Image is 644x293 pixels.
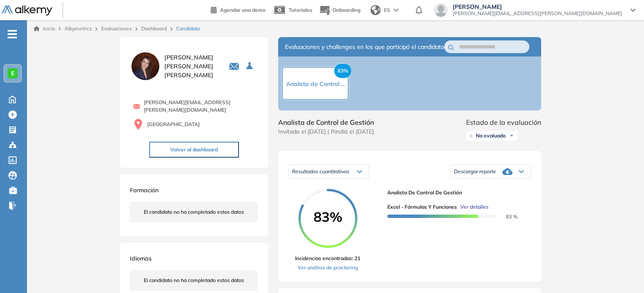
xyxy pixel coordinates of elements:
[286,80,345,88] span: Analista de Control ...
[295,255,360,262] span: Incidencias encontradas: 21
[370,5,381,15] img: world
[8,33,17,35] i: -
[211,4,266,14] a: Agendar una demo
[387,189,524,196] span: Analista de Control de Gestión
[319,1,360,19] button: Onboarding
[141,25,167,32] a: Dashboard
[278,117,374,127] span: Analista de Control de Gestión
[333,7,360,13] span: Onboarding
[11,70,14,77] span: E
[394,8,399,12] img: arrow
[298,210,357,223] span: 83%
[176,25,200,32] span: Candidato
[295,264,360,271] a: Ver análisis de proctoring
[387,203,457,211] span: Excel - Fórmulas y Funciones
[289,7,312,13] span: Tutoriales
[147,121,200,128] span: [GEOGRAPHIC_DATA]
[34,25,55,32] a: Inicio
[453,3,622,10] span: [PERSON_NAME]
[130,51,161,82] img: PROFILE_MENU_LOGO_USER
[454,168,496,175] span: Descargar reporte
[334,63,352,78] span: 83%
[243,59,258,74] button: Seleccione la evaluación activa
[285,43,444,51] span: Evaluaciones y challenges en los que participó el candidato
[164,53,219,80] span: [PERSON_NAME] [PERSON_NAME] [PERSON_NAME]
[220,7,266,13] span: Agendar una demo
[278,127,374,136] span: Invitado el [DATE] | Rindió el [DATE]
[509,133,514,138] img: Ícono de flecha
[292,168,349,175] span: Resultados cuantitativos
[2,5,52,16] img: Logo
[101,25,132,32] a: Evaluaciones
[130,186,158,194] span: Formación
[460,203,488,211] span: Ver detalles
[149,142,239,158] button: Volver al dashboard
[64,25,92,32] span: Alkymetrics
[476,132,506,139] span: No evaluado
[453,10,622,17] span: [PERSON_NAME][EMAIL_ADDRESS][PERSON_NAME][DOMAIN_NAME]
[144,277,244,284] span: El candidato no ha completado estos datos
[384,6,390,14] span: ES
[496,213,518,220] span: 83 %
[466,117,541,127] span: Estado de la evaluación
[130,255,152,262] span: Idiomas
[144,208,244,216] span: El candidato no ha completado estos datos
[144,99,258,114] span: [PERSON_NAME][EMAIL_ADDRESS][PERSON_NAME][DOMAIN_NAME]
[457,203,488,211] button: Ver detalles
